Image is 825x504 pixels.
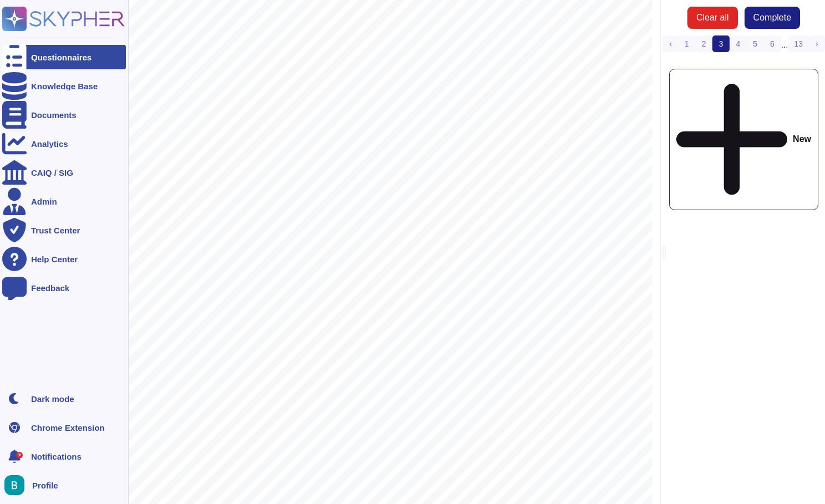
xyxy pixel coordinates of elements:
[31,424,105,432] div: Chrome Extension
[31,255,78,263] div: Help Center
[175,289,433,301] span: department, country, worker type, and supplier.
[175,338,450,349] span: the experience for both HubSpot and the vendors?
[157,145,164,156] span: ○
[175,386,225,397] span: analysis?
[157,466,164,477] span: ○
[2,160,126,185] a: CAIQ / SIG
[32,481,58,490] span: Profile
[31,197,57,206] div: Admin
[175,96,560,108] span: Please detail your platform's end-to-end capabilities for the contingent
[157,193,164,204] span: ○
[2,189,126,213] a: Admin
[31,140,68,148] div: Analytics
[175,193,565,204] span: How does your platform handle the management of project-based work
[31,53,92,62] div: Questionnaires
[2,473,32,497] button: user
[2,218,126,242] a: Trust Center
[31,226,80,235] div: Trust Center
[175,466,317,477] span: Describe how your system
[157,96,164,108] span: ○
[175,177,331,188] span: contractors, and freelancers.
[157,418,164,429] span: ○
[669,69,818,210] div: New
[449,434,545,445] span: cation and tenure
[175,418,556,429] span: How does your platform support compliance with global labor and tax
[175,257,556,268] span: How does your solution provide comprehensive and real-time visibility
[139,241,345,252] span: Financial Management & Reporting:
[816,39,818,48] span: ›
[175,273,554,284] span: into contingent workforce spend? Describe your reporting on costs by
[695,35,713,52] a: 2
[175,161,598,172] span: [DEMOGRAPHIC_DATA] worker types, such as agency workers, independent
[442,434,449,445] span: fi
[175,370,553,381] span: users build and save custom reports and access raw data for external
[2,415,126,440] a: Chrome Extension
[157,306,164,317] span: ○
[763,35,781,52] a: 6
[175,113,555,124] span: worker lifecycle, including requisition, approval, sourcing, onboarding,
[175,482,559,493] span: approaching contract end dates or potential co-employment concerns.
[175,434,442,445] span: regulations, particularly concerning worker classi
[2,247,126,271] a: Help Center
[321,466,328,477] span: fl
[729,35,747,52] a: 4
[2,45,126,69] a: Questionnaires
[4,475,24,495] img: user
[2,74,126,98] a: Knowledge Base
[183,225,297,236] span: xed-price payments?
[2,131,126,156] a: Analytics
[2,276,126,300] a: Feedback
[175,354,573,365] span: Describe your platform's custom reporting and analytics capabilities. Can
[139,402,327,413] span: Compliance & Risk Management:
[669,39,672,48] span: ‹
[328,466,539,477] span: ags potential compliance risks, such as
[745,7,800,29] button: Complete
[781,35,788,53] div: ...
[787,35,809,52] a: 13
[175,322,576,333] span: your system handle consolidated billing for multiple suppliers, and what is
[31,82,98,90] div: Knowledge Base
[31,169,73,177] div: CAIQ / SIG
[175,306,553,317] span: Explain your platform's invoicing and payment capabilities. How does
[175,450,254,461] span: management?
[157,257,164,268] span: ○
[175,225,183,236] span: fi
[712,35,730,52] span: 3
[678,35,696,52] a: 1
[175,129,527,140] span: time tracking, expense management, invoicing, and offboarding.
[753,13,791,22] span: Complete
[31,284,69,292] div: Feedback
[16,452,23,459] div: 9+
[175,145,534,156] span: Describe how your solution supports the management of different
[746,35,764,52] a: 5
[157,354,164,365] span: ○
[31,452,82,461] span: Notifications
[687,7,738,29] button: Clear all
[696,13,729,22] span: Clear all
[175,209,534,220] span: and Statements of Work (SOWs), including milestone tracking and
[2,103,126,127] a: Documents
[31,111,77,119] div: Documents
[31,395,74,403] div: Dark mode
